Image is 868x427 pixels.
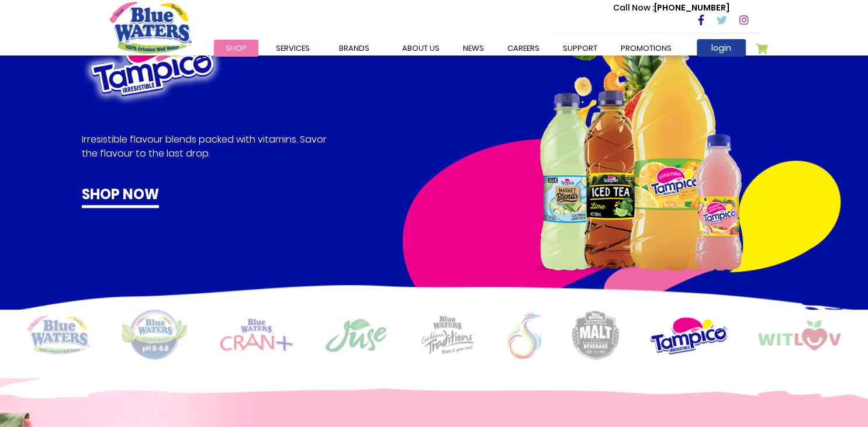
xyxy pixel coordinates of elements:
[758,320,841,350] img: logo
[220,318,293,352] img: logo
[650,316,727,354] img: logo
[324,318,388,353] img: logo
[390,40,451,57] a: about us
[120,310,189,360] img: logo
[572,310,619,360] img: logo
[226,43,247,54] span: Shop
[419,315,477,355] img: logo
[82,184,159,208] a: Shop now
[697,39,746,57] a: login
[613,2,729,14] p: [PHONE_NUMBER]
[451,40,496,57] a: News
[609,40,683,57] a: Promotions
[551,40,609,57] a: support
[496,40,551,57] a: careers
[110,2,192,53] a: store logo
[339,43,369,54] span: Brands
[27,315,89,355] img: logo
[508,312,541,359] img: logo
[82,26,223,105] img: product image
[613,2,654,13] span: Call Now :
[82,133,330,161] p: Irresistible flavour blends packed with vitamins. Savor the flavour to the last drop.
[276,43,310,54] span: Services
